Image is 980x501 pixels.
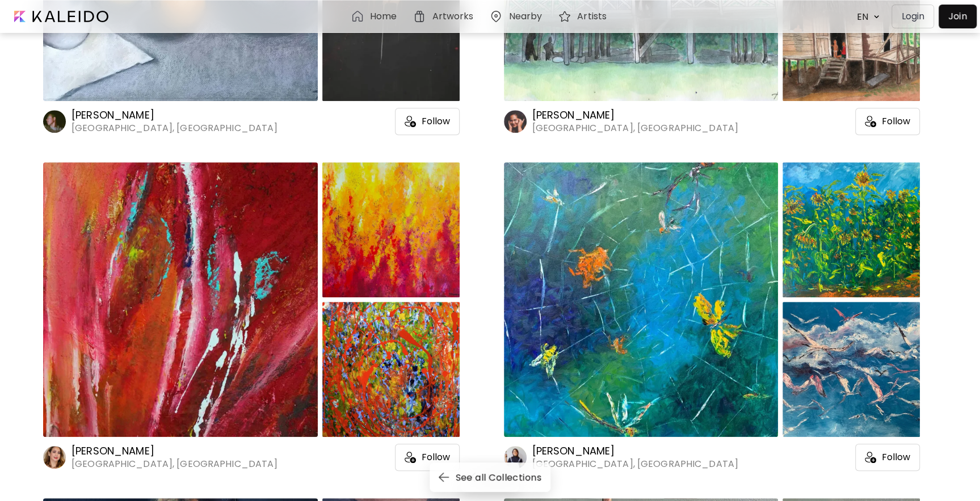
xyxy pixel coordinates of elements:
[71,444,277,458] h6: [PERSON_NAME]
[395,108,460,135] div: Follow
[532,444,738,458] h6: [PERSON_NAME]
[370,12,397,21] h6: Home
[855,108,920,135] div: Follow
[870,11,882,22] img: arrow down
[851,7,870,27] div: EN
[351,10,401,23] a: Home
[71,122,277,134] h6: [GEOGRAPHIC_DATA], [GEOGRAPHIC_DATA]
[489,10,546,23] a: Nearby
[441,471,542,483] span: See all Collections
[395,444,460,471] div: Follow
[532,108,738,122] h6: [PERSON_NAME]
[901,10,924,23] p: Login
[865,452,876,463] img: icon
[71,108,277,122] h6: [PERSON_NAME]
[430,462,551,492] button: back-arrowSee all Collections
[508,12,542,21] h6: Nearby
[882,452,910,463] span: Follow
[532,458,738,470] h6: [GEOGRAPHIC_DATA], [GEOGRAPHIC_DATA]
[532,122,738,134] h6: [GEOGRAPHIC_DATA], [GEOGRAPHIC_DATA]
[413,10,478,23] a: Artworks
[939,5,977,28] a: Join
[422,116,450,127] span: Follow
[422,452,450,463] span: Follow
[865,116,876,127] img: icon
[855,444,920,471] div: Follow
[882,116,910,127] span: Follow
[891,5,934,28] button: Login
[405,116,416,127] img: icon
[558,10,611,23] a: Artists
[405,452,416,463] img: icon
[891,5,939,28] a: Login
[71,458,277,470] h6: [GEOGRAPHIC_DATA], [GEOGRAPHIC_DATA]
[439,473,449,482] img: back-arrow
[432,12,473,21] h6: Artworks
[577,12,607,21] h6: Artists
